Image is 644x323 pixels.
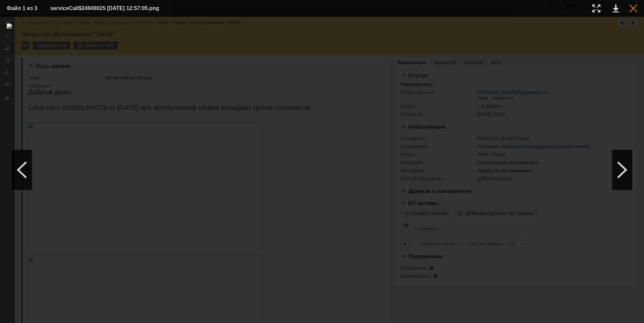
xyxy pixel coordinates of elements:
[592,4,600,12] div: Увеличить масштаб
[7,6,40,11] div: Файл 1 из 3
[12,150,32,190] div: Предыдущий файл
[629,4,637,12] div: Закрыть окно (Esc)
[612,150,632,190] div: Следующий файл
[50,4,176,12] div: serviceCall$24949025 [DATE] 12:57:05.png
[613,4,619,12] div: Скачать файл
[7,23,637,316] img: download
